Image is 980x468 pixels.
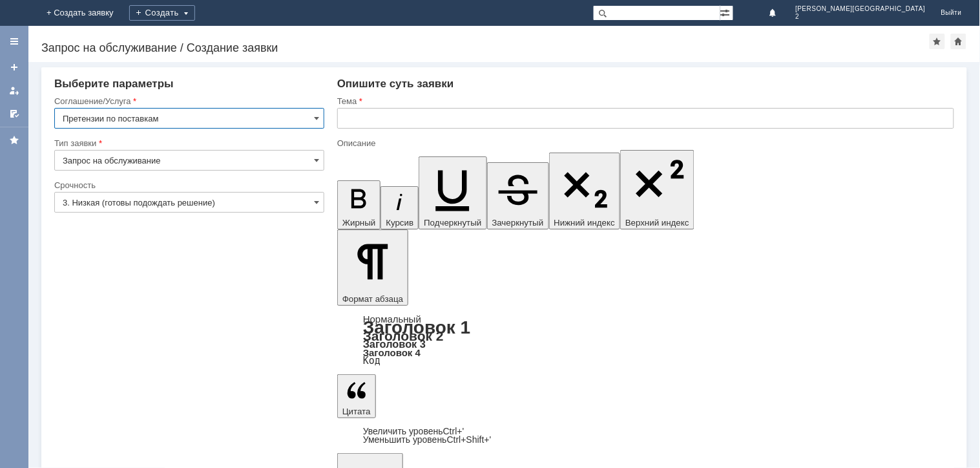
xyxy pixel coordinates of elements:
[342,407,371,416] span: Цитата
[363,314,421,324] a: Нормальный
[930,34,945,49] div: Добавить в избранное
[363,434,492,445] a: Decrease
[337,427,954,444] div: Цитата
[796,13,926,21] span: 2
[342,294,403,304] span: Формат абзаца
[554,218,616,228] span: Нижний индекс
[4,80,25,101] a: Мои заявки
[337,374,376,418] button: Цитата
[381,186,419,229] button: Курсив
[419,156,486,229] button: Подчеркнутый
[424,218,481,228] span: Подчеркнутый
[447,434,492,445] span: Ctrl+Shift+'
[796,5,926,13] span: [PERSON_NAME][GEOGRAPHIC_DATA]
[129,5,195,21] div: Создать
[386,218,413,228] span: Курсив
[487,162,549,229] button: Зачеркнутый
[337,315,954,365] div: Формат абзаца
[363,328,444,343] a: Заголовок 2
[4,57,25,78] a: Создать заявку
[337,139,952,147] div: Описание
[951,34,966,49] div: Сделать домашней страницей
[337,78,454,90] span: Опишите суть заявки
[337,97,952,105] div: Тема
[54,78,174,90] span: Выберите параметры
[342,218,376,228] span: Жирный
[363,426,464,436] a: Increase
[337,180,381,229] button: Жирный
[54,97,322,105] div: Соглашение/Услуга
[625,218,689,228] span: Верхний индекс
[363,317,471,337] a: Заголовок 1
[54,139,322,147] div: Тип заявки
[549,153,621,229] button: Нижний индекс
[363,355,381,367] a: Код
[4,103,25,124] a: Мои согласования
[620,150,694,229] button: Верхний индекс
[54,181,322,189] div: Срочность
[443,426,464,436] span: Ctrl+'
[337,229,408,306] button: Формат абзаца
[720,6,733,18] span: Расширенный поиск
[363,338,426,350] a: Заголовок 3
[363,347,421,358] a: Заголовок 4
[41,41,930,54] div: Запрос на обслуживание / Создание заявки
[492,218,544,228] span: Зачеркнутый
